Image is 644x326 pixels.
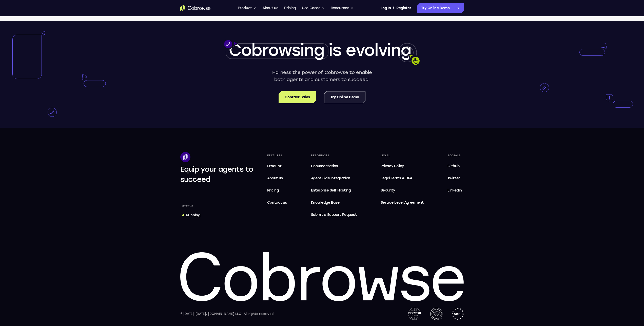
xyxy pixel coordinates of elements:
a: Enterprise Self Hosting [309,185,359,196]
div: © [DATE]-[DATE], [DOMAIN_NAME] LLC. All rights reserved. [180,311,275,316]
a: About us [265,173,289,183]
img: AICPA SOC [430,308,442,320]
a: Register [396,3,411,13]
img: ISO [408,308,421,320]
a: Contact Sales [279,91,316,103]
a: Agent Side Integration [309,173,359,183]
span: Enterprise Self Hosting [311,187,357,194]
div: Resources [309,152,359,159]
span: evolving [346,40,411,60]
span: Cobrowsing [229,40,324,60]
span: Documentation [311,164,338,168]
span: Linkedin [447,188,462,193]
a: Security [379,185,426,196]
a: Running [180,211,202,220]
a: Go to the home page [180,5,211,11]
a: Knowledge Base [309,198,359,208]
a: Try Online Demo [324,91,365,103]
a: About us [262,3,278,13]
a: Try Online Demo [417,3,464,13]
span: Twitter [447,176,460,180]
a: Linkedin [445,185,464,196]
a: Legal Terms & DPA [379,173,426,183]
span: Agent Side Integration [311,175,357,181]
a: Service Level Agreement [379,198,426,208]
span: Service Level Agreement [381,200,424,206]
div: Features [265,152,289,159]
a: Twitter [445,173,464,183]
span: Contact us [267,200,287,205]
a: Github [445,161,464,171]
span: About us [267,176,283,180]
span: Knowledge Base [311,200,340,205]
button: Resources [331,3,354,13]
div: Legal [379,152,426,159]
p: Harness the power of Cobrowse to enable both agents and customers to succeed. [270,69,374,83]
span: Submit a Support Request [311,212,357,218]
a: Privacy Policy [379,161,426,171]
a: Submit a Support Request [309,210,359,220]
a: Pricing [265,185,289,196]
span: Legal Terms & DPA [381,176,412,180]
a: Product [265,161,289,171]
a: Documentation [309,161,359,171]
a: Contact us [265,198,289,208]
span: Pricing [267,188,279,193]
span: Equip your agents to succeed [180,165,253,184]
div: Socials [445,152,464,159]
span: / [393,5,394,11]
span: Product [267,164,282,168]
div: Status [180,203,196,210]
span: Github [447,164,459,168]
span: Privacy Policy [381,164,404,168]
a: Log In [381,3,391,13]
img: GDPR [452,308,464,320]
a: Pricing [284,3,296,13]
div: Running [186,213,200,218]
button: Product [238,3,257,13]
span: Security [381,188,395,193]
button: Use Cases [302,3,325,13]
